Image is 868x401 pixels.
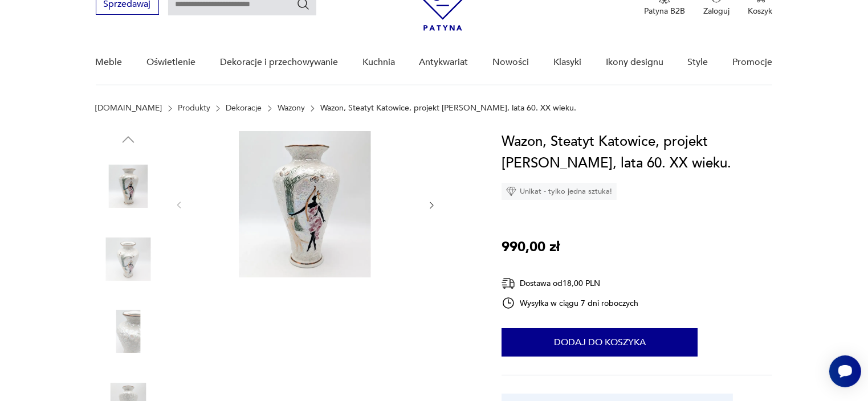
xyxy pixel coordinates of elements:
img: Zdjęcie produktu Wazon, Steatyt Katowice, projekt Z. Buksowicz, lata 60. XX wieku. [195,131,415,277]
a: Nowości [492,40,529,84]
div: Wysyłka w ciągu 7 dni roboczych [502,296,638,310]
p: Koszyk [748,6,772,17]
a: Oświetlenie [146,40,195,84]
a: Meble [96,40,123,84]
a: Dekoracje i przechowywanie [220,40,338,84]
a: Wazony [278,104,305,113]
img: Zdjęcie produktu Wazon, Steatyt Katowice, projekt Z. Buksowicz, lata 60. XX wieku. [96,154,161,219]
img: Ikona dostawy [502,276,515,290]
a: Style [688,40,708,84]
button: Dodaj do koszyka [502,328,698,357]
h1: Wazon, Steatyt Katowice, projekt [PERSON_NAME], lata 60. XX wieku. [502,131,772,174]
p: Wazon, Steatyt Katowice, projekt [PERSON_NAME], lata 60. XX wieku. [321,104,577,113]
iframe: Smartsupp widget button [829,355,861,387]
a: Dekoracje [226,104,262,113]
a: Kuchnia [362,40,395,84]
img: Zdjęcie produktu Wazon, Steatyt Katowice, projekt Z. Buksowicz, lata 60. XX wieku. [96,227,161,292]
img: Zdjęcie produktu Wazon, Steatyt Katowice, projekt Z. Buksowicz, lata 60. XX wieku. [96,299,161,364]
a: Sprzedawaj [96,1,159,9]
div: Dostawa od 18,00 PLN [502,276,638,290]
a: Promocje [732,40,772,84]
a: Ikony designu [606,40,663,84]
div: Unikat - tylko jedna sztuka! [502,183,617,200]
a: Produkty [178,104,210,113]
a: Klasyki [553,40,581,84]
a: Antykwariat [419,40,468,84]
a: [DOMAIN_NAME] [96,104,162,113]
p: Patyna B2B [644,6,685,17]
img: Ikona diamentu [506,186,516,197]
p: Zaloguj [703,6,730,17]
p: 990,00 zł [502,236,560,258]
